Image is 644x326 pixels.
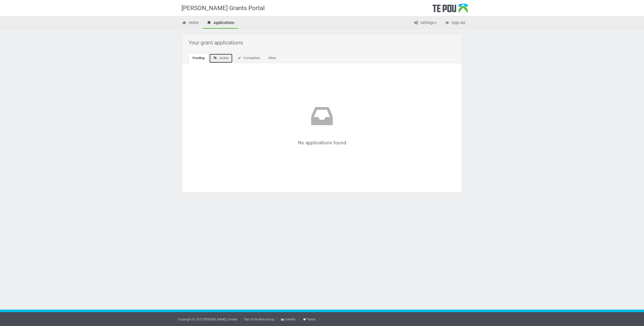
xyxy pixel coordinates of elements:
[233,53,264,63] a: Completed
[204,103,440,145] div: No applications found
[189,53,209,63] a: Pending
[264,53,280,63] a: Other
[433,4,468,16] div: Te Pou Logo
[178,318,237,321] a: Copyright © 2025 [PERSON_NAME] Limited
[209,53,233,63] a: Active
[410,18,441,29] a: Settings
[189,37,458,48] h2: Your grant applications
[178,18,202,29] a: Home
[441,18,469,29] a: Sign out
[280,318,296,321] a: LinkedIn
[203,18,238,29] a: Applications
[302,318,315,321] a: Twitter
[244,318,274,321] a: Part of the Wise Group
